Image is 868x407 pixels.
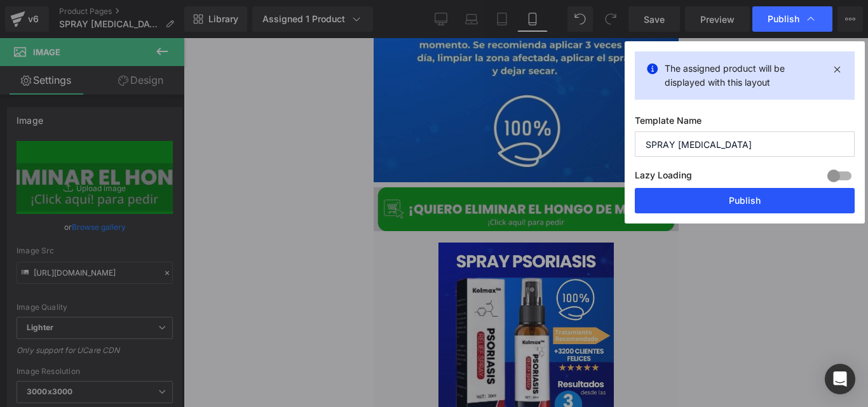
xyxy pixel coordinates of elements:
label: Lazy Loading [635,167,692,188]
button: Publish [635,188,855,213]
p: The assigned product will be displayed with this layout [665,62,825,90]
div: Open Intercom Messenger [825,364,855,394]
img: Spray Psoriasis® TRATAMIENTO ANTIFÚNGICO |Elimina Tiña Inguinal Y Hongos en la Piel [65,204,240,386]
span: Publish [768,13,799,25]
label: Template Name [635,115,855,131]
